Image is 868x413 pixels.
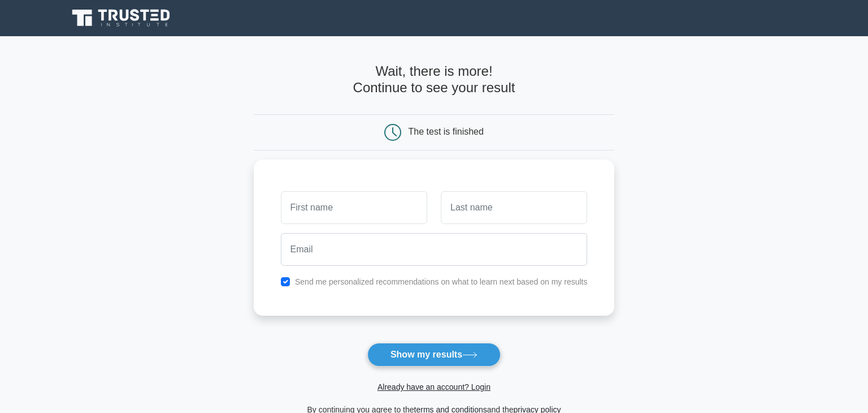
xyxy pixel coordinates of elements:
[295,277,588,286] label: Send me personalized recommendations on what to learn next based on my results
[377,382,491,392] a: Already have an account? Login
[367,343,501,367] button: Show my results
[281,191,427,224] input: First name
[281,233,588,266] input: Email
[409,127,484,136] div: The test is finished
[441,191,587,224] input: Last name
[254,63,615,96] h4: Wait, there is more! Continue to see your result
